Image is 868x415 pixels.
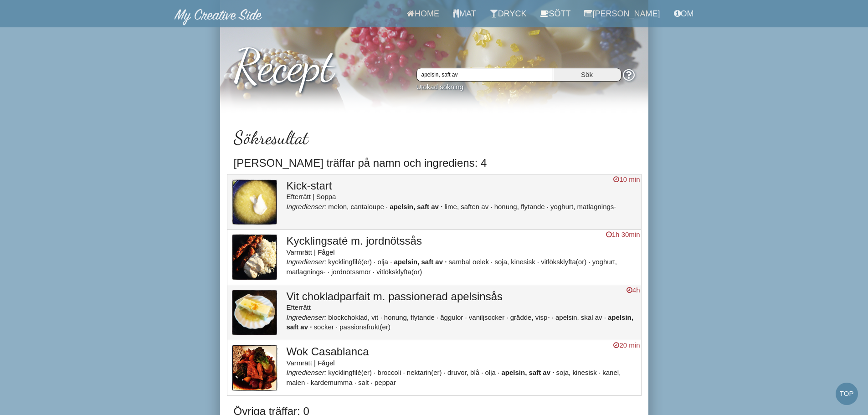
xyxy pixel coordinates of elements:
li: olja [378,258,392,266]
li: socker [314,323,338,331]
a: Top [836,383,858,405]
li: kycklingfilé(er) [328,369,375,376]
h3: Kick-start [287,180,637,192]
li: honung, flytande [494,203,549,210]
li: apelsin, saft av [390,203,442,210]
a: Utökad sökning [416,83,463,91]
li: druvor, blå [447,369,483,376]
li: olja [485,369,500,376]
i: Ingredienser: [287,369,327,376]
li: vaniljsocker [469,313,508,321]
li: kycklingfilé(er) [328,258,375,266]
li: soja, kinesisk [556,369,601,376]
h2: Sökresultat [234,128,635,148]
li: vitlöksklyfta(or) [541,258,590,266]
div: Efterrätt | Soppa [287,192,637,201]
li: äggulor [440,313,467,321]
li: apelsin, saft av [394,258,447,266]
li: blockchoklad, vit [328,313,382,321]
li: kanel, malen [287,369,621,386]
li: sambal oelek [449,258,493,266]
div: 4h [627,285,640,295]
i: Ingredienser: [287,258,327,266]
h3: Wok Casablanca [287,346,637,358]
li: lime, saften av [444,203,492,210]
li: nektarin(er) [407,369,446,376]
li: vitlöksklyfta(or) [376,268,422,276]
h1: Recept [234,31,635,91]
li: yoghurt, matlagnings- [287,258,617,275]
li: broccoli [378,369,405,376]
input: Skriv in ingrediens eller receptnamn [416,68,553,82]
div: Varmrätt | Fågel [287,247,637,257]
div: Efterrätt [287,302,637,312]
img: bild_63.jpg [232,290,277,336]
li: honung, flytande [384,313,438,321]
li: soja, kinesisk [494,258,539,266]
li: apelsin, skal av [555,313,606,321]
li: salt [358,379,373,386]
div: Varmrätt | Fågel [287,358,637,368]
h3: [PERSON_NAME] träffar på namn och ingrediens: 4 [234,157,635,169]
li: peppar [375,379,396,386]
h3: Vit chokladparfait m. passionerad apelsinsås [287,291,637,302]
li: passionsfrukt(er) [339,323,390,331]
li: jordnötssmör [331,268,375,276]
li: kardemumma [311,379,356,386]
i: Ingredienser: [287,203,327,210]
div: 20 min [613,340,640,350]
div: 1h 30min [606,230,640,239]
img: MyCreativeSide [175,9,262,26]
li: grädde, visp- [510,313,554,321]
li: melon, cantaloupe [328,203,388,210]
img: bild_39.jpg [232,179,277,225]
li: apelsin, saft av [501,369,554,376]
i: Ingredienser: [287,313,327,321]
h3: Kycklingsaté m. jordnötssås [287,235,637,247]
li: yoghurt, matlagnings- [550,203,616,210]
img: bild_457.jpg [232,345,277,391]
div: 10 min [613,174,640,184]
img: bild_69.jpg [232,234,277,280]
input: Sök [553,68,621,82]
